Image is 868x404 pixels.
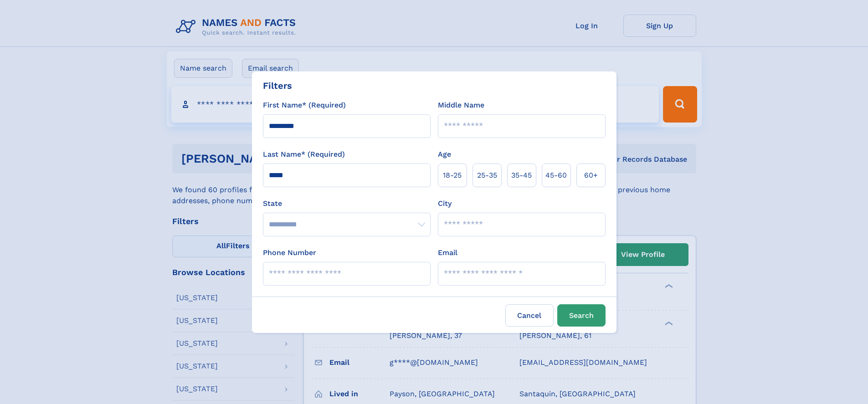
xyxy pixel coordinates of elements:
label: First Name* (Required) [263,100,346,111]
label: Cancel [505,304,554,327]
label: Middle Name [438,100,484,111]
div: Filters [263,79,292,92]
label: City [438,198,452,209]
span: 35‑45 [511,170,532,181]
label: Phone Number [263,247,316,258]
span: 60+ [584,170,598,181]
button: Search [557,304,606,327]
span: 25‑35 [477,170,497,181]
label: Email [438,247,457,258]
label: State [263,198,431,209]
label: Last Name* (Required) [263,149,345,160]
span: 45‑60 [545,170,567,181]
label: Age [438,149,451,160]
span: 18‑25 [443,170,462,181]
